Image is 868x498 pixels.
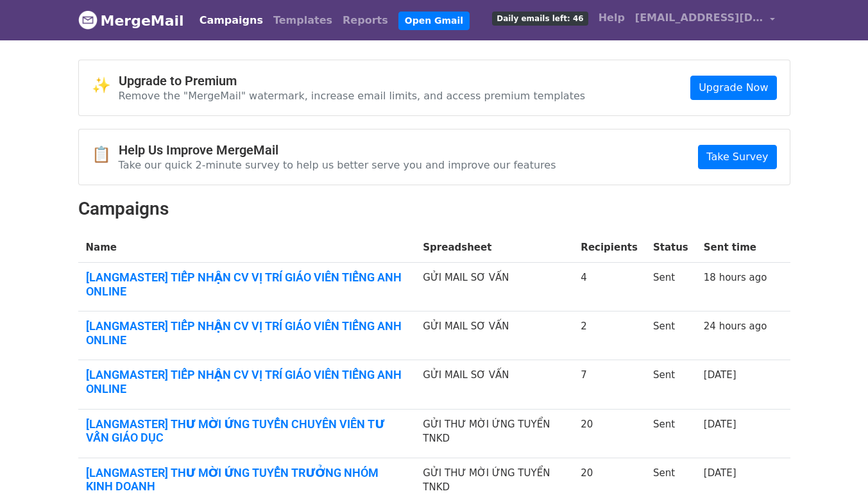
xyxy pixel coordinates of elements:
[78,7,184,34] a: MergeMail
[415,409,573,458] td: GỬI THƯ MỜI ỨNG TUYỂN TNKD
[645,409,696,458] td: Sent
[415,233,573,263] th: Spreadsheet
[487,5,593,31] a: Daily emails left: 46
[573,233,645,263] th: Recipients
[690,76,776,100] a: Upgrade Now
[194,8,268,33] a: Campaigns
[78,233,416,263] th: Name
[119,89,586,103] p: Remove the "MergeMail" watermark, increase email limits, and access premium templates
[635,10,763,26] span: [EMAIL_ADDRESS][DOMAIN_NAME]
[704,320,767,332] a: 24 hours ago
[119,158,556,172] p: Take our quick 2-minute survey to help us better serve you and improve our features
[337,8,393,33] a: Reports
[645,233,696,263] th: Status
[492,12,588,26] span: Daily emails left: 46
[645,263,696,311] td: Sent
[593,5,630,31] a: Help
[704,272,767,283] a: 18 hours ago
[86,466,408,494] a: [LANGMASTER] THƯ MỜI ỨNG TUYỂN TRƯỞNG NHÓM KINH DOANH
[704,369,736,381] a: [DATE]
[92,145,119,164] span: 📋
[78,10,98,29] img: MergeMail logo
[398,12,470,30] a: Open Gmail
[645,360,696,409] td: Sent
[78,198,790,220] h2: Campaigns
[415,311,573,360] td: GỬI MAIL SƠ VẤN
[698,145,776,169] a: Take Survey
[696,233,775,263] th: Sent time
[415,263,573,311] td: GỬI MAIL SƠ VẤN
[630,5,780,35] a: [EMAIL_ADDRESS][DOMAIN_NAME]
[86,319,408,347] a: [LANGMASTER] TIẾP NHẬN CV VỊ TRÍ GIÁO VIÊN TIẾNG ANH ONLINE
[86,270,408,298] a: [LANGMASTER] TIẾP NHẬN CV VỊ TRÍ GIÁO VIÊN TIẾNG ANH ONLINE
[573,360,645,409] td: 7
[645,311,696,360] td: Sent
[86,368,408,395] a: [LANGMASTER] TIẾP NHẬN CV VỊ TRÍ GIÁO VIÊN TIẾNG ANH ONLINE
[119,142,556,158] h4: Help Us Improve MergeMail
[704,419,736,430] a: [DATE]
[573,263,645,311] td: 4
[415,360,573,409] td: GỬI MAIL SƠ VẤN
[573,311,645,360] td: 2
[86,417,408,445] a: [LANGMASTER] THƯ MỜI ỨNG TUYỂN CHUYÊN VIÊN TƯ VẤN GIÁO DỤC
[704,467,736,479] a: [DATE]
[119,73,586,88] h4: Upgrade to Premium
[92,76,119,95] span: ✨
[573,409,645,458] td: 20
[268,8,337,33] a: Templates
